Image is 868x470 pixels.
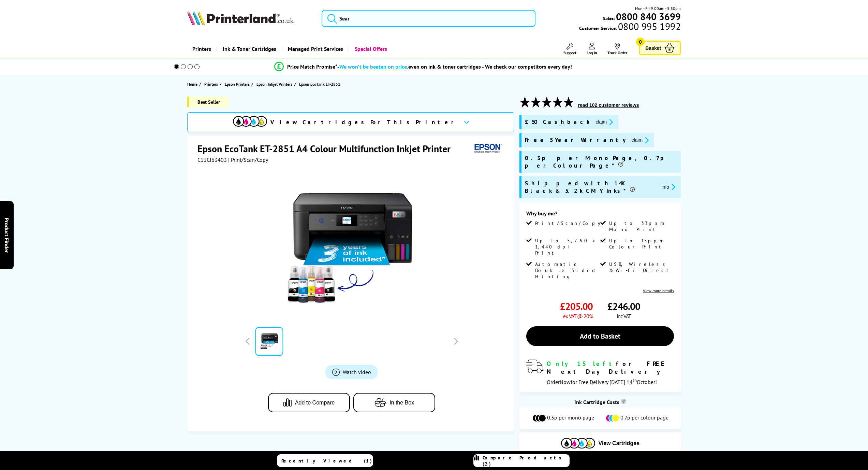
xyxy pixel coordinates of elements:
span: View Cartridges [599,440,640,446]
span: Add to Compare [295,400,335,406]
span: Customer Service: [579,23,681,31]
span: Epson EcoTank ET-2851 [299,81,340,88]
span: 0.3p per mono page [547,414,594,422]
span: 0 [636,38,645,46]
div: for FREE Next Day Delivery [547,360,674,375]
span: Ink & Toner Cartridges [223,40,276,58]
sup: Cost per page [621,399,626,404]
span: inc VAT [617,313,631,319]
span: Mon - Fri 9:00am - 5:30pm [635,5,681,12]
a: Home [187,81,199,88]
img: Epson EcoTank ET-2851 [285,177,418,311]
span: 0.7p per colour page [620,414,668,422]
span: Price Match Promise* [287,63,337,70]
span: Free 5 Year Warranty [525,136,626,144]
span: USB, Wireless & Wi-Fi Direct [609,261,673,273]
a: Printerland Logo [187,10,313,27]
img: Cartridges [561,438,595,448]
span: Up to 5,760 x 1,440 dpi Print [535,238,599,256]
span: 0800 995 1992 [617,23,681,30]
a: 0800 840 3699 [615,13,681,20]
span: ex VAT @ 20% [563,313,593,319]
span: Automatic Double Sided Printing [535,261,599,280]
span: Compare Products (2) [483,455,569,467]
button: View Cartridges [525,438,676,449]
span: Up to 15ppm Colour Print [609,238,673,250]
span: Recently Viewed (1) [281,458,372,464]
a: Managed Print Services [281,40,348,58]
div: Why buy me? [526,210,674,220]
span: View Cartridges For This Printer [270,118,458,126]
span: Epson Inkjet Printers [256,81,292,88]
button: promo-description [660,183,678,191]
span: Support [563,50,576,55]
button: promo-description [629,136,651,144]
a: Compare Products (2) [473,454,570,467]
span: Shipped with 14K Black & 5.2k CMY Inks* [525,180,656,195]
span: Order for Free Delivery [DATE] 14 October! [547,379,657,385]
a: Support [563,43,576,55]
img: Printerland Logo [187,10,294,25]
a: Recently Viewed (1) [277,454,373,467]
span: We won’t be beaten on price, [339,63,408,70]
button: In the Box [353,393,435,412]
span: Only 15 left [547,360,616,368]
div: modal_delivery [526,360,674,385]
img: View Cartridges [233,116,267,127]
span: Home [187,81,197,88]
div: Ink Cartridge Costs [519,399,681,405]
a: Basket 0 [639,41,681,55]
span: Print/Scan/Copy [535,220,605,226]
a: Ink & Toner Cartridges [216,40,281,58]
button: promo-description [593,118,615,126]
span: £205.00 [560,300,593,313]
button: Add to Compare [268,393,350,412]
span: | Print/Scan/Copy [228,156,268,163]
a: View more details [643,288,674,293]
div: - even on ink & toner cartridges - We check our competitors every day! [337,63,572,70]
a: Log In [587,43,597,55]
a: Printers [204,81,220,88]
span: Printers [204,81,218,88]
span: Log In [587,50,597,55]
img: Epson [472,142,503,155]
a: Epson EcoTank ET-2851 [299,81,342,88]
sup: th [633,377,637,383]
a: Add to Basket [526,326,674,346]
span: £50 Cashback [525,118,590,126]
a: Special Offers [348,40,392,58]
span: 0.3p per Mono Page, 0.7p per Colour Page* [525,154,677,169]
h1: Epson EcoTank ET-2851 A4 Colour Multifunction Inkjet Printer [197,142,457,155]
a: Track Order [607,43,627,55]
b: 0800 840 3699 [616,10,681,23]
li: modal_Promise [165,61,682,73]
span: Watch video [343,369,371,375]
span: Sales: [603,15,615,22]
span: Basket [645,43,661,53]
a: Product_All_Videos [325,365,378,379]
span: Now [560,379,571,385]
span: In the Box [389,400,414,406]
span: Up to 33ppm Mono Print [609,220,673,232]
span: £246.00 [607,300,640,313]
a: Epson Inkjet Printers [256,81,294,88]
span: Epson Printers [225,81,250,88]
span: Product Finder [3,217,10,253]
a: Epson Printers [225,81,251,88]
a: Printers [187,40,216,58]
span: C11CJ63403 [197,156,227,163]
input: Sear [322,10,536,27]
span: Best Seller [187,97,229,107]
button: read 102 customer reviews [576,102,641,108]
